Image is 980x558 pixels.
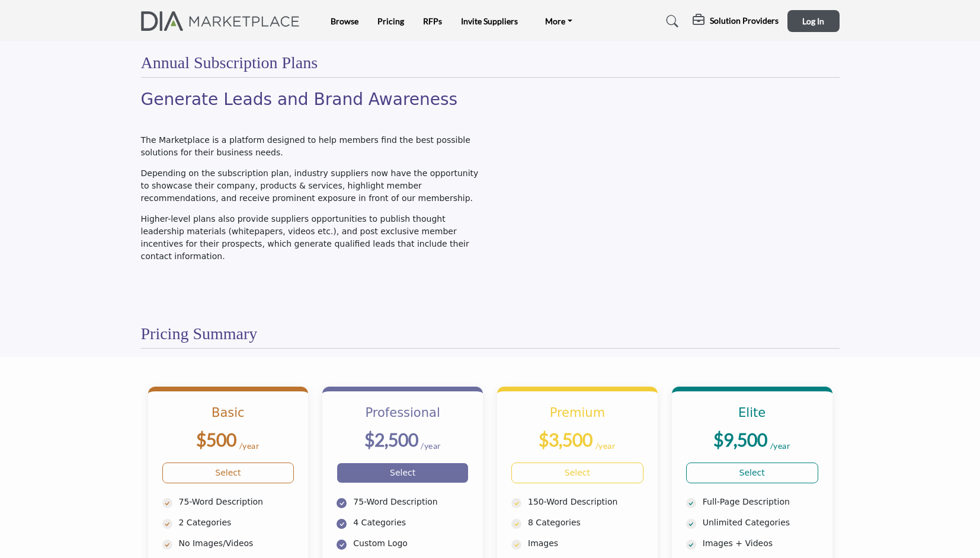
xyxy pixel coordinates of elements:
b: $3,500 [539,429,593,450]
h2: Pricing Summary [141,324,258,344]
img: Site Logo [141,11,306,31]
sub: /year [595,441,616,451]
p: Depending on the subscription plan, industry suppliers now have the opportunity to showcase their... [141,167,484,205]
a: RFPs [423,16,442,26]
a: Pricing [377,16,404,26]
a: Search [655,12,686,31]
p: 75-Word Description [179,496,294,508]
sub: /year [770,441,791,451]
a: Select [162,463,294,483]
p: 8 Categories [528,516,643,529]
p: 150-Word Description [528,496,643,508]
p: 75-Word Description [353,496,469,508]
p: Images + Videos [703,537,818,550]
div: Solution Providers [693,14,779,28]
a: Select [511,463,643,483]
h2: Generate Leads and Brand Awareness [141,90,484,110]
sub: /year [421,441,441,451]
h2: Annual Subscription Plans [141,53,318,73]
h5: Solution Providers [710,15,779,26]
sub: /year [239,441,260,451]
p: 4 Categories [353,516,469,529]
a: Browse [331,16,358,26]
p: 2 Categories [179,516,294,529]
b: $9,500 [713,429,767,450]
b: Basic [212,406,245,420]
p: Images [528,537,643,550]
p: The Marketplace is a platform designed to help members find the best possible solutions for their... [141,134,484,159]
b: Premium [550,406,605,420]
p: No Images/Videos [179,537,294,550]
a: Select [337,463,469,483]
a: More [537,13,581,30]
b: Professional [366,406,440,420]
button: Log In [787,10,840,32]
a: Select [686,463,818,483]
p: Custom Logo [353,537,469,550]
a: Invite Suppliers [461,16,518,26]
b: $500 [196,429,236,450]
p: Higher-level plans also provide suppliers opportunities to publish thought leadership materials (... [141,213,484,263]
p: Full-Page Description [703,496,818,508]
b: Elite [738,406,766,420]
span: Log In [802,16,824,26]
p: Unlimited Categories [703,516,818,529]
b: $2,500 [364,429,418,450]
